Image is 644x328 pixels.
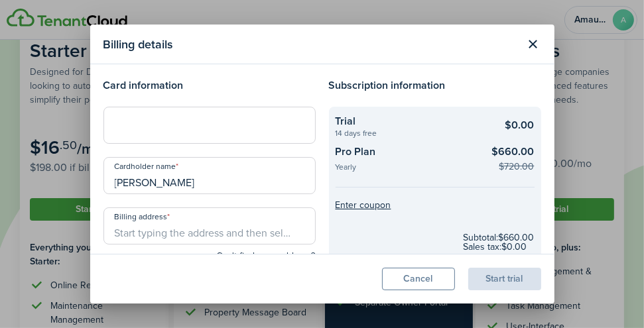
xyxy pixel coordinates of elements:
[336,144,485,163] checkout-summary-item-title: Pro Plan
[103,31,519,57] modal-title: Billing details
[522,33,545,56] button: Close modal
[492,144,535,160] checkout-summary-item-main-price: $660.00
[103,78,316,93] h4: Card information
[217,250,316,263] button: Can't find your address?
[499,160,535,174] checkout-summary-item-old-price: $720.00
[112,119,307,132] iframe: Secure card payment input frame
[505,117,535,133] checkout-summary-item-main-price: $0.00
[464,243,535,252] checkout-subtotal-item: Sales tax: $0.00
[464,233,535,243] checkout-subtotal-item: Subtotal: $660.00
[103,207,316,245] input: Start typing the address and then select from the dropdown
[336,129,485,137] checkout-summary-item-description: 14 days free
[336,113,485,129] checkout-summary-item-title: Trial
[382,268,455,290] button: Cancel
[329,78,541,93] h4: Subscription information
[336,163,485,174] checkout-summary-item-description: Yearly
[336,201,391,210] button: Enter coupon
